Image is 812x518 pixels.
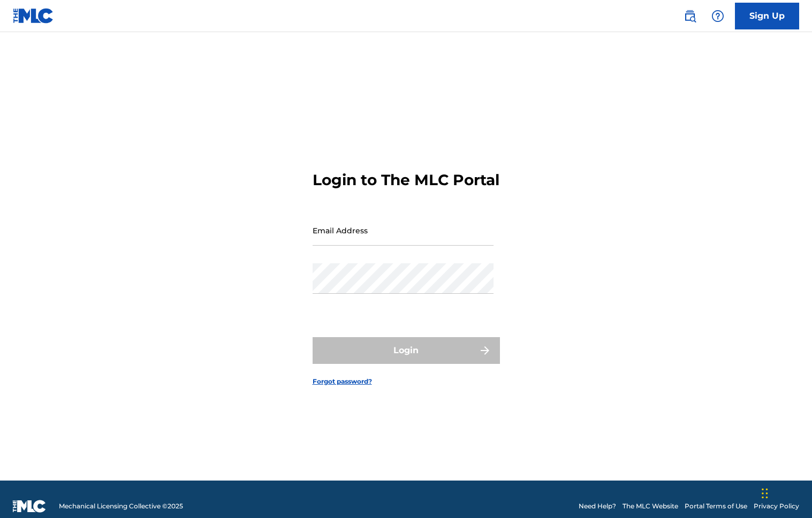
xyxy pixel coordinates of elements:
[313,171,499,189] h3: Login to The MLC Portal
[684,10,696,22] img: search
[59,501,183,511] span: Mechanical Licensing Collective © 2025
[579,501,616,511] a: Need Help?
[707,5,728,27] div: Help
[735,3,799,29] a: Sign Up
[313,377,372,386] a: Forgot password?
[623,501,678,511] a: The MLC Website
[685,501,747,511] a: Portal Terms of Use
[679,5,701,27] a: Public Search
[754,501,799,511] a: Privacy Policy
[13,8,54,24] img: MLC Logo
[758,467,812,518] iframe: Chat Widget
[762,477,768,509] div: Drag
[711,10,724,22] img: help
[13,500,46,513] img: logo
